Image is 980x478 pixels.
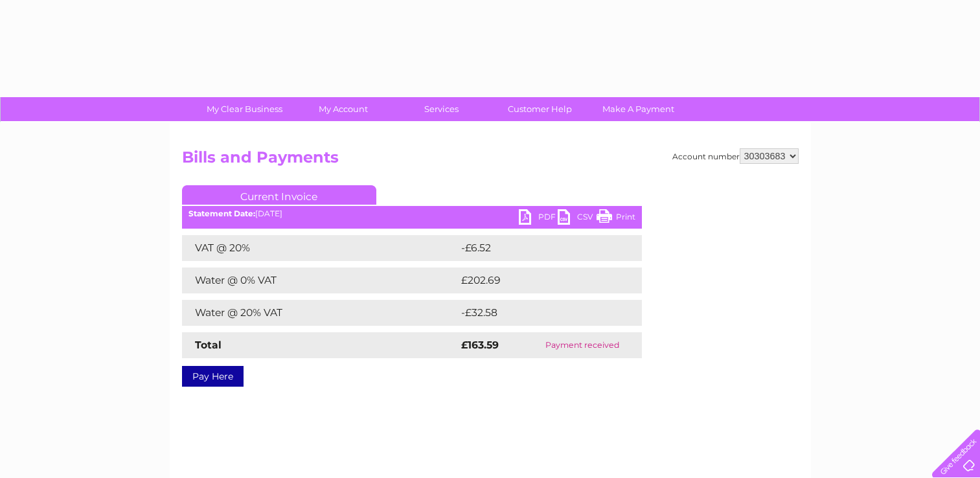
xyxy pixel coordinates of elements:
td: Payment received [523,332,641,358]
td: £202.69 [458,267,619,293]
h2: Bills and Payments [182,148,799,173]
a: Make A Payment [585,97,692,121]
strong: £163.59 [461,339,499,351]
td: -£6.52 [458,235,614,261]
strong: Total [195,339,222,351]
a: Customer Help [486,97,593,121]
td: -£32.58 [458,300,618,326]
td: Water @ 20% VAT [182,300,458,326]
a: Pay Here [182,366,244,387]
div: Account number [672,148,799,164]
a: PDF [519,209,558,228]
a: Current Invoice [182,185,376,205]
a: My Clear Business [191,97,298,121]
a: Print [597,209,635,228]
td: Water @ 0% VAT [182,267,458,293]
b: Statement Date: [188,209,255,218]
a: My Account [290,97,396,121]
a: CSV [558,209,597,228]
div: [DATE] [182,209,642,218]
a: Services [388,97,495,121]
td: VAT @ 20% [182,235,458,261]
